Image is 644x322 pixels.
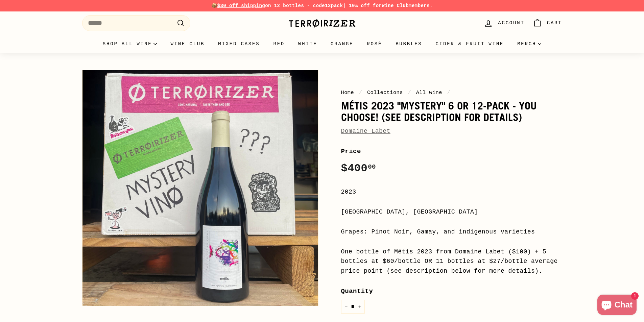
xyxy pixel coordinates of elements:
[389,35,429,53] a: Bubbles
[406,90,413,96] span: /
[164,35,211,53] a: Wine Club
[341,100,562,123] h1: Métis 2023 "mystery" 6 or 12-pack - You choose! (see description for details)
[341,90,354,96] a: Home
[446,90,452,96] span: /
[266,35,291,53] a: Red
[325,3,343,8] strong: 12pack
[324,35,360,53] a: Orange
[341,146,562,156] label: Price
[498,19,524,27] span: Account
[291,35,324,53] a: White
[357,90,364,96] span: /
[341,227,562,237] div: Grapes: Pinot Noir, Gamay, and indigenous varieties
[480,13,528,33] a: Account
[367,90,403,96] a: Collections
[341,162,376,175] span: $400
[368,163,376,171] sup: 00
[429,35,511,53] a: Cider & Fruit Wine
[416,90,442,96] a: All wine
[382,3,409,8] a: Wine Club
[547,19,562,27] span: Cart
[510,35,548,53] summary: Merch
[341,300,351,314] button: Reduce item quantity by one
[595,295,639,317] inbox-online-store-chat: Shopify online store chat
[341,300,365,314] input: quantity
[82,2,562,9] p: 📦 on 12 bottles - code | 10% off for members.
[341,247,562,276] div: One bottle of Métis 2023 from Domaine Labet ($100) + 5 bottles at $60/bottle OR 11 bottles at $27...
[341,207,562,217] div: [GEOGRAPHIC_DATA], [GEOGRAPHIC_DATA]
[360,35,389,53] a: Rosé
[217,3,265,8] span: $30 off shipping
[341,128,390,134] a: Domaine Labet
[341,286,562,296] label: Quantity
[211,35,266,53] a: Mixed Cases
[69,35,576,53] div: Primary
[96,35,164,53] summary: Shop all wine
[529,13,566,33] a: Cart
[341,187,562,197] div: 2023
[355,300,365,314] button: Increase item quantity by one
[341,89,562,97] nav: breadcrumbs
